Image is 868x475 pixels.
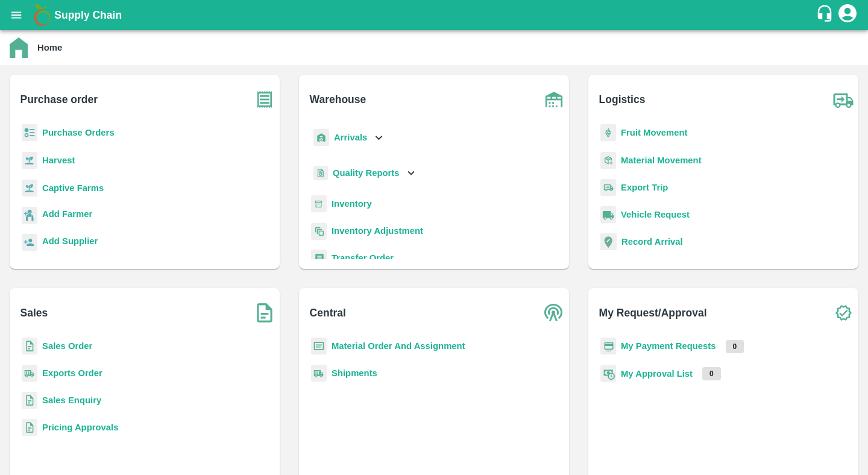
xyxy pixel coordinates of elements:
img: warehouse [539,84,569,115]
b: Add Supplier [42,236,98,246]
img: sales [22,392,37,409]
a: Add Supplier [42,234,98,251]
img: delivery [600,179,616,197]
a: Supply Chain [54,7,816,24]
p: 0 [702,367,721,380]
a: Sales Order [42,341,92,351]
img: material [600,151,616,169]
b: Quality Reports [333,168,400,178]
a: Purchase Orders [42,128,115,137]
a: Record Arrival [621,237,683,247]
a: Harvest [42,156,75,165]
img: central [539,298,569,328]
b: Home [37,43,62,52]
img: centralMaterial [311,338,327,355]
div: Arrivals [311,124,386,151]
a: Exports Order [42,368,102,378]
a: Shipments [332,368,377,378]
p: 0 [726,340,744,353]
b: Purchase order [20,91,98,108]
img: inventory [311,222,327,240]
b: Warehouse [310,91,366,108]
img: payment [600,338,616,355]
img: soSales [250,298,280,328]
img: check [828,298,858,328]
img: sales [22,419,37,436]
img: whTransfer [311,250,327,267]
img: truck [828,84,858,115]
img: recordArrival [600,233,617,250]
button: open drawer [2,1,30,29]
img: shipments [22,365,37,382]
a: Material Movement [621,156,702,165]
b: My Request/Approval [599,304,707,321]
b: Sales [20,304,48,321]
img: shipments [311,365,327,382]
img: supplier [22,234,37,251]
img: harvest [22,179,37,197]
img: approval [600,365,616,383]
img: farmer [22,207,37,224]
b: Supply Chain [54,9,122,21]
b: Central [310,304,346,321]
img: whArrival [313,129,329,146]
img: logo [30,3,54,27]
img: purchase [250,84,280,115]
a: Sales Enquiry [42,395,101,405]
a: Vehicle Request [621,210,690,219]
b: Add Farmer [42,209,92,219]
div: Quality Reports [311,161,418,186]
img: qualityReport [313,166,328,181]
img: home [10,37,28,58]
img: vehicle [600,206,616,224]
a: Captive Farms [42,183,104,193]
a: Inventory Adjustment [332,226,423,236]
img: whInventory [311,195,327,213]
a: Material Order And Assignment [332,341,465,351]
a: Transfer Order [332,253,394,263]
img: fruit [600,124,616,142]
img: reciept [22,124,37,142]
b: Arrivals [334,133,367,142]
a: Inventory [332,199,372,209]
a: Export Trip [621,183,668,192]
a: Add Farmer [42,207,92,224]
div: account of current user [837,2,858,28]
img: sales [22,338,37,355]
div: customer-support [816,4,837,26]
a: Pricing Approvals [42,423,118,432]
img: harvest [22,151,37,169]
b: Logistics [599,91,646,108]
a: My Approval List [621,369,693,379]
a: My Payment Requests [621,341,716,351]
a: Fruit Movement [621,128,688,137]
